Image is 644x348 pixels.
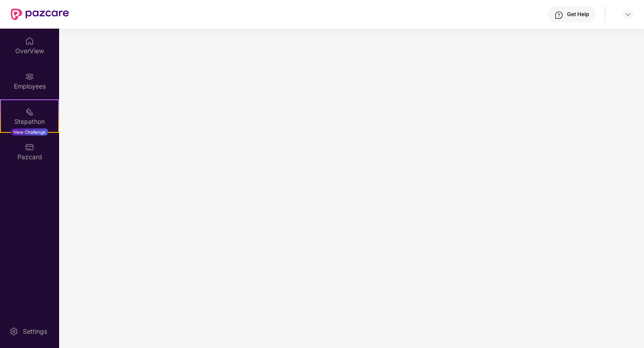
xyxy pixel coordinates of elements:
[9,327,18,336] img: svg+xml;base64,PHN2ZyBpZD0iU2V0dGluZy0yMHgyMCIgeG1sbnM9Imh0dHA6Ly93d3cudzMub3JnLzIwMDAvc3ZnIiB3aW...
[567,11,589,18] div: Get Help
[11,128,48,136] div: New Challenge
[1,117,58,126] div: Stepathon
[25,72,34,81] img: svg+xml;base64,PHN2ZyBpZD0iRW1wbG95ZWVzIiB4bWxucz0iaHR0cDovL3d3dy53My5vcmcvMjAwMC9zdmciIHdpZHRoPS...
[624,11,631,18] img: svg+xml;base64,PHN2ZyBpZD0iRHJvcGRvd24tMzJ4MzIiIHhtbG5zPSJodHRwOi8vd3d3LnczLm9yZy8yMDAwL3N2ZyIgd2...
[25,143,34,152] img: svg+xml;base64,PHN2ZyBpZD0iUGF6Y2FyZCIgeG1sbnM9Imh0dHA6Ly93d3cudzMub3JnLzIwMDAvc3ZnIiB3aWR0aD0iMj...
[11,8,69,20] img: New Pazcare Logo
[20,327,50,336] div: Settings
[25,107,34,116] img: svg+xml;base64,PHN2ZyB4bWxucz0iaHR0cDovL3d3dy53My5vcmcvMjAwMC9zdmciIHdpZHRoPSIyMSIgaGVpZ2h0PSIyMC...
[25,37,34,46] img: svg+xml;base64,PHN2ZyBpZD0iSG9tZSIgeG1sbnM9Imh0dHA6Ly93d3cudzMub3JnLzIwMDAvc3ZnIiB3aWR0aD0iMjAiIG...
[554,11,563,20] img: svg+xml;base64,PHN2ZyBpZD0iSGVscC0zMngzMiIgeG1sbnM9Imh0dHA6Ly93d3cudzMub3JnLzIwMDAvc3ZnIiB3aWR0aD...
